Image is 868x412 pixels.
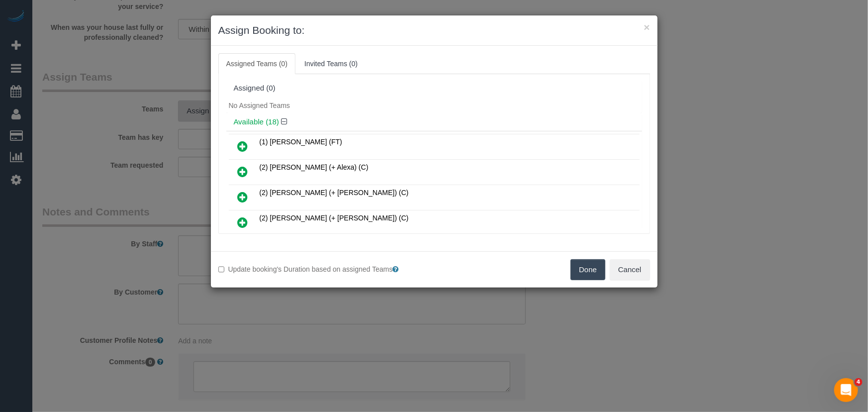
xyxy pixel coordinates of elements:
span: (2) [PERSON_NAME] (+ [PERSON_NAME]) (C) [260,214,409,222]
label: Update booking's Duration based on assigned Teams [218,264,427,274]
span: (2) [PERSON_NAME] (+ [PERSON_NAME]) (C) [260,189,409,197]
input: Update booking's Duration based on assigned Teams [218,266,225,273]
span: No Assigned Teams [229,102,290,109]
a: Invited Teams (0) [296,53,366,74]
span: 4 [855,378,863,386]
button: × [644,22,650,32]
button: Done [571,259,605,280]
iframe: Intercom live chat [834,378,858,402]
button: Cancel [610,259,650,280]
h3: Assign Booking to: [218,23,650,38]
span: (2) [PERSON_NAME] (+ Alexa) (C) [260,163,369,171]
span: (1) [PERSON_NAME] (FT) [260,138,342,146]
a: Assigned Teams (0) [218,53,295,74]
div: Assigned (0) [234,84,635,93]
h4: Available (18) [234,118,635,126]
